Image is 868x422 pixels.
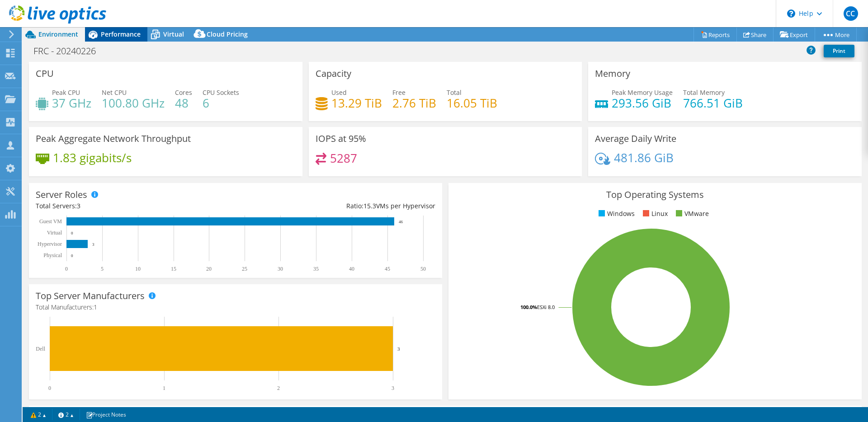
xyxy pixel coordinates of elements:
text: 40 [349,266,354,272]
span: 1 [94,303,97,311]
h4: 16.05 TiB [447,98,497,108]
h3: Top Server Manufacturers [36,291,145,301]
h4: 5287 [330,153,357,163]
h4: 13.29 TiB [331,98,382,108]
h4: 37 GHz [52,98,91,108]
text: 10 [135,266,141,272]
span: 15.3 [363,202,376,210]
tspan: ESXi 8.0 [537,304,555,310]
text: Virtual [47,230,62,236]
text: Guest VM [39,218,62,225]
text: 5 [101,266,104,272]
text: 15 [171,266,176,272]
h4: 1.83 gigabits/s [53,153,132,163]
text: 0 [65,266,68,272]
h3: Average Daily Write [595,134,676,144]
h4: 48 [175,98,192,108]
h3: Peak Aggregate Network Throughput [36,134,191,144]
span: Total Memory [683,88,725,97]
h4: 766.51 GiB [683,98,743,108]
li: VMware [674,209,709,219]
span: Cores [175,88,192,97]
span: Used [331,88,347,97]
text: 0 [48,385,51,391]
span: 3 [77,202,80,210]
span: CPU Sockets [203,88,239,97]
h4: 293.56 GiB [612,98,673,108]
span: Virtual [163,30,184,38]
text: 20 [206,266,212,272]
span: Performance [101,30,141,38]
h4: 100.80 GHz [102,98,165,108]
h3: Capacity [316,69,351,79]
text: 35 [313,266,319,272]
span: Total [447,88,462,97]
text: 45 [385,266,390,272]
svg: \n [787,9,795,18]
text: 50 [420,266,426,272]
h3: Memory [595,69,630,79]
text: 0 [71,231,73,235]
text: 25 [242,266,247,272]
span: Environment [38,30,78,38]
text: 0 [71,253,73,258]
text: 3 [392,385,394,391]
tspan: 100.0% [520,304,537,310]
a: 2 [52,409,80,420]
a: Share [736,28,774,42]
text: 1 [163,385,165,391]
a: Project Notes [80,409,132,420]
h3: CPU [36,69,54,79]
text: Dell [36,346,45,352]
text: 46 [399,220,403,224]
text: 3 [92,242,94,247]
text: 3 [397,346,400,352]
h3: IOPS at 95% [316,134,366,144]
h3: Server Roles [36,190,87,200]
div: Total Servers: [36,201,236,211]
li: Windows [596,209,635,219]
h3: Top Operating Systems [455,190,855,200]
a: 2 [24,409,52,420]
h4: Total Manufacturers: [36,302,435,312]
span: Cloud Pricing [207,30,248,38]
span: Peak Memory Usage [612,88,673,97]
span: Peak CPU [52,88,80,97]
h4: 481.86 GiB [614,153,674,163]
a: Export [773,28,815,42]
span: Free [392,88,406,97]
h1: FRC - 20240226 [29,46,110,56]
a: More [815,28,857,42]
h4: 6 [203,98,239,108]
span: Net CPU [102,88,127,97]
div: Ratio: VMs per Hypervisor [236,201,435,211]
a: Reports [693,28,737,42]
li: Linux [641,209,668,219]
text: Physical [43,252,62,258]
text: 2 [277,385,280,391]
a: Print [824,45,854,57]
span: CC [844,6,858,21]
text: Hypervisor [38,241,62,247]
text: 30 [278,266,283,272]
h4: 2.76 TiB [392,98,436,108]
